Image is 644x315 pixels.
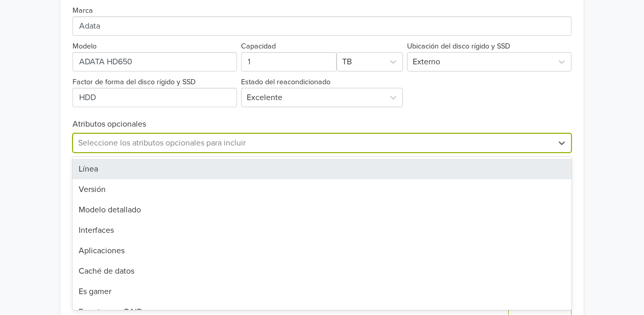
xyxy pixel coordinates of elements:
[73,159,572,179] div: Línea
[73,220,572,240] div: Interfaces
[241,77,330,88] label: Estado del reacondicionado
[73,5,93,16] label: Marca
[73,240,572,261] div: Aplicaciones
[73,179,572,200] div: Versión
[73,200,572,220] div: Modelo detallado
[73,281,572,302] div: Es gamer
[241,41,276,52] label: Capacidad
[73,119,572,129] h6: Atributos opcionales
[73,41,97,52] label: Modelo
[73,77,196,88] label: Factor de forma del disco rígido y SSD
[407,41,510,52] label: Ubicación del disco rígido y SSD
[73,261,572,281] div: Caché de datos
